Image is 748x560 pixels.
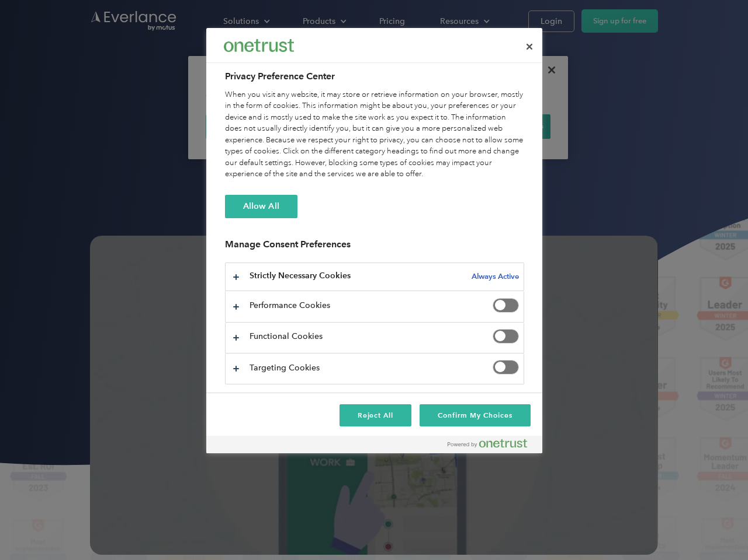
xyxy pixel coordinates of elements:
[224,39,294,51] img: Everlance
[225,89,524,180] div: When you visit any website, it may store or retrieve information on your browser, mostly in the f...
[517,34,542,60] button: Close
[340,404,412,426] button: Reject All
[448,439,527,448] img: Powered by OneTrust Opens in a new Tab
[224,34,294,57] div: Everlance
[206,28,542,453] div: Privacy Preference Center
[225,239,524,257] h3: Manage Consent Preferences
[206,28,542,453] div: Preference center
[225,69,524,83] h2: Privacy Preference Center
[225,195,297,218] button: Allow All
[86,69,145,94] input: Submit
[420,404,530,426] button: Confirm My Choices
[448,439,536,453] a: Powered by OneTrust Opens in a new Tab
